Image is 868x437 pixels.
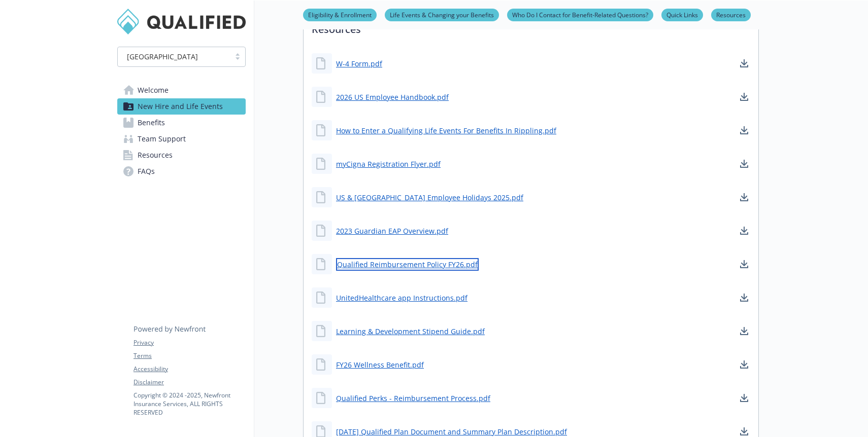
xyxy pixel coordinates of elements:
[336,258,479,271] a: Qualified Reimbursement Policy FY26.pdf
[738,158,750,170] a: download document
[336,426,567,437] a: [DATE] Qualified Plan Document and Summary Plan Description.pdf
[738,124,750,136] a: download document
[133,391,245,417] p: Copyright © 2024 - 2025 , Newfront Insurance Services, ALL RIGHTS RESERVED
[117,98,246,115] a: New Hire and Life Events
[738,358,750,371] a: download document
[117,163,246,179] a: FAQs
[336,359,424,370] a: FY26 Wellness Benefit.pdf
[133,365,245,374] a: Accessibility
[138,98,223,115] span: New Hire and Life Events
[117,82,246,98] a: Welcome
[138,115,165,131] span: Benefits
[336,226,448,236] a: 2023 Guardian EAP Overview.pdf
[738,292,750,304] a: download document
[738,91,750,103] a: download document
[133,351,245,360] a: Terms
[738,325,750,337] a: download document
[738,191,750,203] a: download document
[336,58,382,69] a: W-4 Form.pdf
[738,258,750,270] a: download document
[117,131,246,147] a: Team Support
[336,125,556,136] a: How to Enter a Qualifying Life Events For Benefits In Rippling.pdf
[738,57,750,69] a: download document
[738,392,750,404] a: download document
[138,82,169,98] span: Welcome
[336,92,449,102] a: 2026 US Employee Handbook.pdf
[123,51,225,62] span: [GEOGRAPHIC_DATA]
[336,326,485,337] a: Learning & Development Stipend Guide.pdf
[336,293,468,303] a: UnitedHealthcare app Instructions.pdf
[133,338,245,347] a: Privacy
[303,10,377,19] a: Eligibility & Enrollment
[711,10,751,19] a: Resources
[661,10,703,19] a: Quick Links
[336,159,441,169] a: myCigna Registration Flyer.pdf
[336,393,490,404] a: Qualified Perks - Reimbursement Process.pdf
[738,225,750,237] a: download document
[385,10,499,19] a: Life Events & Changing your Benefits
[117,147,246,163] a: Resources
[138,147,173,163] span: Resources
[127,51,198,62] span: [GEOGRAPHIC_DATA]
[336,192,523,203] a: US & [GEOGRAPHIC_DATA] Employee Holidays 2025.pdf
[138,131,186,147] span: Team Support
[117,115,246,131] a: Benefits
[507,10,653,19] a: Who Do I Contact for Benefit-Related Questions?
[138,163,155,179] span: FAQs
[133,378,245,387] a: Disclaimer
